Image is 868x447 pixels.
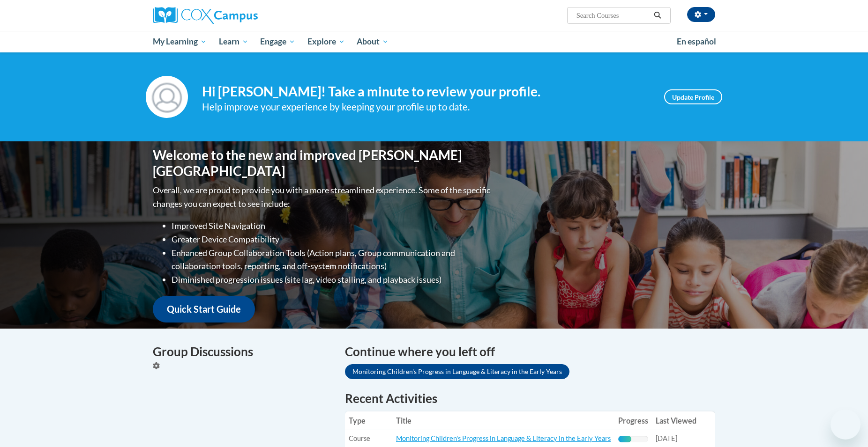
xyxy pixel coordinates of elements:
a: Learn [213,31,254,52]
div: Progress, % [618,436,631,442]
li: Diminished progression issues (site lag, video stalling, and playback issues) [172,273,493,286]
button: Search [651,10,665,21]
span: Explore [307,36,345,47]
a: Quick Start Guide [153,296,255,322]
span: Engage [260,36,295,47]
input: Search Courses [576,10,651,21]
th: Title [392,411,614,430]
div: Main menu [139,31,729,52]
p: Overall, we are proud to provide you with a more streamlined experience. Some of the specific cha... [153,183,493,211]
li: Greater Device Compatibility [172,233,493,246]
span: En español [677,37,716,46]
a: Engage [254,31,301,52]
span: Learn [219,36,248,47]
a: En español [671,32,722,51]
h4: Hi [PERSON_NAME]! Take a minute to review your profile. [202,84,650,100]
th: Type [345,411,392,430]
a: Update Profile [664,89,722,104]
a: Monitoring Children's Progress in Language & Literacy in the Early Years [396,434,611,442]
a: Cox Campus [153,7,331,24]
a: My Learning [147,31,213,52]
iframe: Button to launch messaging window [831,410,861,440]
li: Improved Site Navigation [172,219,493,233]
h4: Group Discussions [153,343,331,361]
span: [DATE] [656,434,677,442]
img: Cox Campus [153,7,258,24]
a: Explore [301,31,351,52]
th: Progress [614,411,652,430]
span: My Learning [153,36,207,47]
h4: Continue where you left off [345,343,715,361]
div: Help improve your experience by keeping your profile up to date. [202,99,650,115]
a: About [351,31,395,52]
span: About [357,36,389,47]
th: Last Viewed [652,411,700,430]
a: Monitoring Children's Progress in Language & Literacy in the Early Years [345,364,569,379]
button: Account Settings [687,7,715,22]
span: Course [349,434,370,442]
img: Profile Image [146,76,188,118]
h1: Welcome to the new and improved [PERSON_NAME][GEOGRAPHIC_DATA] [153,147,493,179]
li: Enhanced Group Collaboration Tools (Action plans, Group communication and collaboration tools, re... [172,246,493,273]
h1: Recent Activities [345,390,715,407]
